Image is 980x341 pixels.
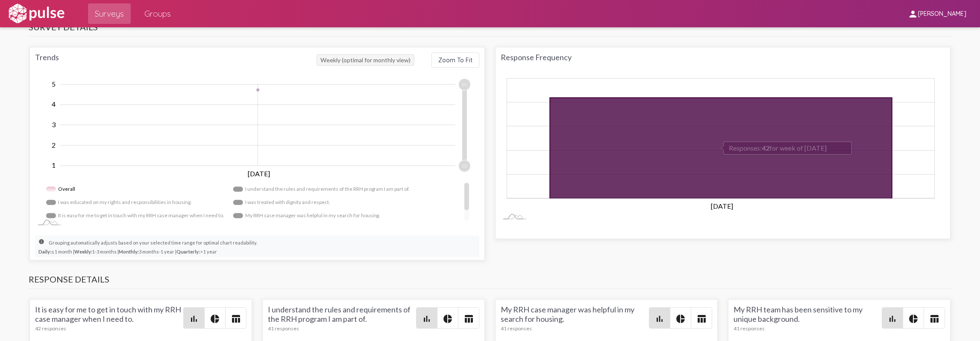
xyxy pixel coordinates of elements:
[675,314,686,324] mat-icon: pie_chart
[46,196,192,209] g: I was educated on my rights and responsibilities in housing.
[233,196,332,209] g: I was treated with dignity and respect.
[431,52,479,68] button: Zoom To Fit
[46,183,469,236] g: Legend
[438,56,472,64] span: Zoom To Fit
[52,161,56,169] tspan: 1
[7,3,66,24] img: white-logo.svg
[41,79,471,236] g: Chart
[29,274,951,289] h3: Response Details
[918,10,966,18] span: [PERSON_NAME]
[210,314,220,324] mat-icon: pie_chart
[908,314,918,324] mat-icon: pie_chart
[649,308,670,328] button: Bar chart
[46,209,225,222] g: It is easy for me to get in touch with my RRH case manager when I need to.
[176,249,200,254] strong: Quarterly:
[35,325,183,332] div: 42 responses
[550,98,892,198] g: Responses
[38,239,49,249] mat-icon: info
[317,54,414,66] span: Weekly (optimal for monthly view)
[443,314,453,324] mat-icon: pie_chart
[35,305,183,332] div: It is easy for me to get in touch with my RRH case manager when I need to.
[52,80,56,88] tspan: 5
[887,314,898,324] mat-icon: bar_chart
[38,238,257,255] small: Grouping automatically adjusts based on your selected time range for optimal chart readability. ≤...
[929,314,939,324] mat-icon: table_chart
[422,314,432,324] mat-icon: bar_chart
[226,308,246,328] button: Table view
[505,78,935,210] g: Chart
[903,308,924,328] button: Pie style chart
[924,308,945,328] button: Table view
[670,308,691,328] button: Pie style chart
[501,305,649,332] div: My RRH case manager was helpful in my search for housing.
[437,308,458,328] button: Pie style chart
[268,325,416,332] div: 41 responses
[184,308,204,328] button: Bar chart
[35,52,317,68] div: Trends
[95,6,124,21] span: Surveys
[88,3,131,24] a: Surveys
[189,314,199,324] mat-icon: bar_chart
[882,308,903,328] button: Bar chart
[144,6,171,21] span: Groups
[138,3,178,24] a: Groups
[901,6,973,21] button: [PERSON_NAME]
[205,308,225,328] button: Pie style chart
[231,314,241,324] mat-icon: table_chart
[52,100,56,108] tspan: 4
[46,183,77,196] g: Overall
[74,249,92,254] strong: Weekly:
[696,314,707,324] mat-icon: table_chart
[268,305,416,332] div: I understand the rules and requirements of the RRH program I am part of.
[233,183,410,196] g: I understand the rules and requirements of the RRH program I am part of.
[734,305,882,332] div: My RRH team has been sensitive to my unique background.
[711,202,733,210] tspan: [DATE]
[52,120,56,128] tspan: 3
[248,169,270,178] tspan: [DATE]
[233,209,381,222] g: My RRH case manager was helpful in my search for housing.
[734,325,882,332] div: 41 responses
[52,141,56,149] tspan: 2
[458,308,479,328] button: Table view
[29,22,951,37] h3: Survey Details
[654,314,665,324] mat-icon: bar_chart
[119,249,139,254] strong: Monthly:
[38,249,51,254] strong: Daily:
[501,52,945,62] div: Response Frequency
[464,314,474,324] mat-icon: table_chart
[908,9,918,19] mat-icon: person
[501,325,649,332] div: 41 responses
[691,308,712,328] button: Table view
[417,308,437,328] button: Bar chart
